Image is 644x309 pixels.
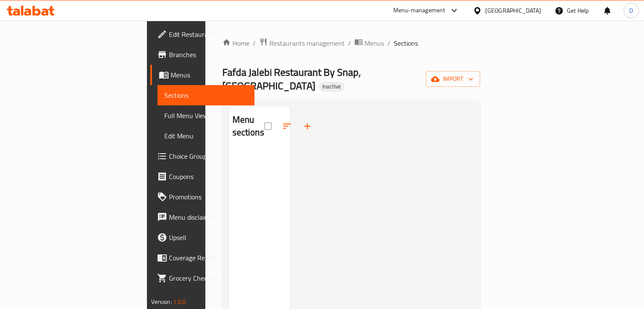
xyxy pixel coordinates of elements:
[150,227,254,248] a: Upsell
[151,296,172,307] span: Version:
[433,74,473,84] span: import
[297,116,318,136] button: Add section
[150,44,254,65] a: Branches
[164,90,248,100] span: Sections
[164,131,248,141] span: Edit Menu
[169,273,248,283] span: Grocery Checklist
[277,116,297,136] span: Sort sections
[158,126,254,146] a: Edit Menu
[169,50,248,60] span: Branches
[259,38,345,49] a: Restaurants management
[150,248,254,268] a: Coverage Report
[150,166,254,187] a: Coupons
[229,146,290,153] nav: Menu sections
[173,296,186,307] span: 1.0.0
[222,63,361,95] span: Fafda Jalebi Restaurant By Snap, [GEOGRAPHIC_DATA]
[169,253,248,263] span: Coverage Report
[169,171,248,182] span: Coupons
[387,38,390,48] li: /
[150,65,254,85] a: Menus
[169,192,248,202] span: Promotions
[426,71,480,87] button: import
[150,24,254,44] a: Edit Restaurant
[158,85,254,105] a: Sections
[393,6,445,16] div: Menu-management
[629,6,633,15] span: D
[319,83,344,90] span: Inactive
[169,29,248,39] span: Edit Restaurant
[150,146,254,166] a: Choice Groups
[150,268,254,288] a: Grocery Checklist
[485,6,541,15] div: [GEOGRAPHIC_DATA]
[150,207,254,227] a: Menu disclaimer
[158,105,254,126] a: Full Menu View
[169,151,248,161] span: Choice Groups
[269,38,345,48] span: Restaurants management
[169,232,248,243] span: Upsell
[348,38,351,48] li: /
[171,70,248,80] span: Menus
[394,38,418,48] span: Sections
[150,187,254,207] a: Promotions
[365,38,384,48] span: Menus
[169,212,248,222] span: Menu disclaimer
[164,110,248,121] span: Full Menu View
[354,38,384,49] a: Menus
[222,38,481,49] nav: breadcrumb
